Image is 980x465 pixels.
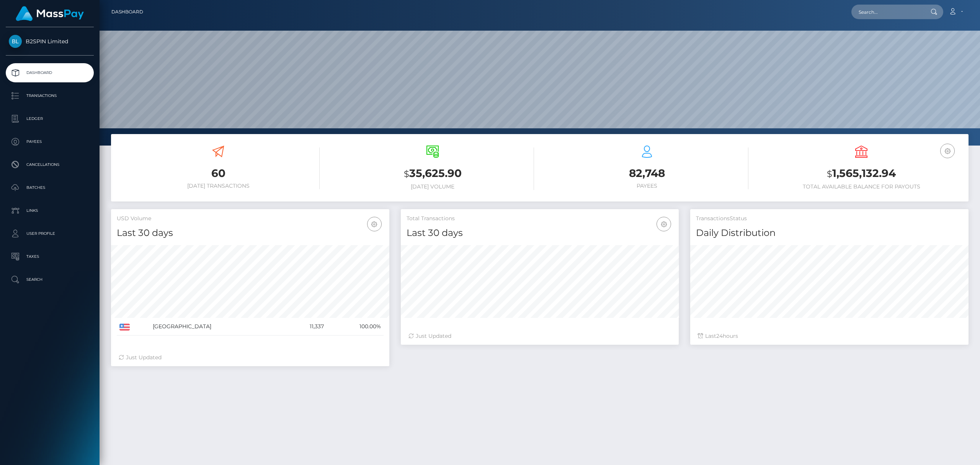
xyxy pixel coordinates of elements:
[9,228,91,239] p: User Profile
[716,332,723,339] span: 24
[9,205,91,216] p: Links
[9,90,91,102] p: Transactions
[117,183,320,189] h6: [DATE] Transactions
[407,226,673,240] h4: Last 30 days
[851,5,923,19] input: Search...
[408,332,671,340] div: Just Updated
[16,6,84,21] img: MassPay Logo
[117,166,320,181] h3: 60
[119,324,130,331] img: US.png
[760,183,963,190] h6: Total Available Balance for Payouts
[119,354,382,362] div: Just Updated
[285,318,327,336] td: 11,337
[696,226,963,240] h4: Daily Distribution
[760,166,963,182] h3: 1,565,132.94
[6,224,94,243] a: User Profile
[6,86,94,105] a: Transactions
[9,159,91,170] p: Cancellations
[9,136,91,147] p: Payees
[331,183,534,190] h6: [DATE] Volume
[6,38,94,45] span: B2SPIN Limited
[111,4,143,20] a: Dashboard
[827,169,832,179] small: $
[6,109,94,128] a: Ledger
[6,178,94,197] a: Batches
[9,67,91,79] p: Dashboard
[6,63,94,82] a: Dashboard
[698,332,961,340] div: Last hours
[6,270,94,289] a: Search
[404,169,409,179] small: $
[327,318,383,336] td: 100.00%
[9,251,91,262] p: Taxes
[696,215,963,223] h5: Transactions
[407,215,673,223] h5: Total Transactions
[9,274,91,285] p: Search
[6,132,94,151] a: Payees
[9,182,91,193] p: Batches
[6,247,94,266] a: Taxes
[546,183,748,189] h6: Payees
[9,113,91,124] p: Ledger
[117,226,384,240] h4: Last 30 days
[150,318,286,336] td: [GEOGRAPHIC_DATA]
[546,166,748,181] h3: 82,748
[9,35,22,48] img: B2SPIN Limited
[117,215,384,223] h5: USD Volume
[6,155,94,174] a: Cancellations
[730,215,747,222] mh: Status
[331,166,534,182] h3: 35,625.90
[6,201,94,220] a: Links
